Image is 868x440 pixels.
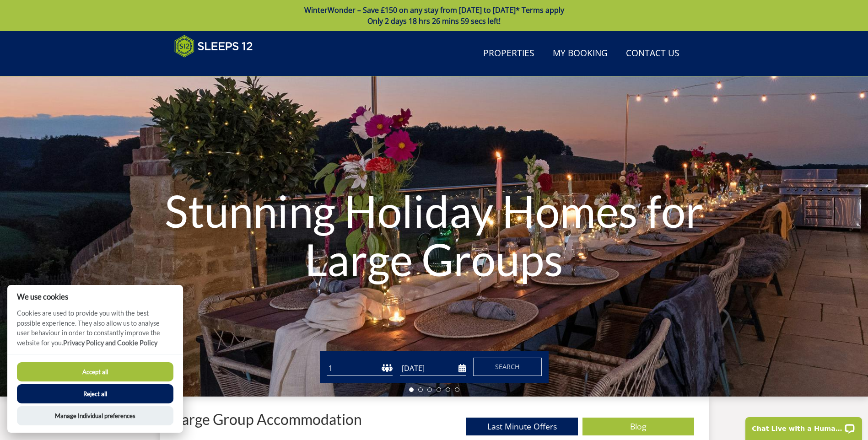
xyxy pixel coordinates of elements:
a: Contact Us [622,43,683,64]
a: Blog [582,418,694,435]
h1: Stunning Holiday Homes for Large Groups [130,168,738,301]
span: Search [495,362,520,371]
button: Reject all [17,384,173,403]
button: Search [473,358,542,376]
input: Arrival Date [400,361,466,376]
a: Privacy Policy and Cookie Policy [63,339,157,347]
iframe: LiveChat chat widget [739,411,868,440]
iframe: Customer reviews powered by Trustpilot [170,63,266,71]
button: Manage Individual preferences [17,406,173,425]
a: My Booking [549,43,611,64]
p: Cookies are used to provide you with the best possible experience. They also allow us to analyse ... [7,308,183,354]
a: Properties [480,43,538,64]
p: Large Group Accommodation [174,411,362,427]
h2: We use cookies [7,292,183,301]
a: Last Minute Offers [466,418,578,435]
button: Accept all [17,362,173,381]
span: Only 2 days 18 hrs 26 mins 59 secs left! [367,16,501,26]
img: Sleeps 12 [174,35,253,58]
